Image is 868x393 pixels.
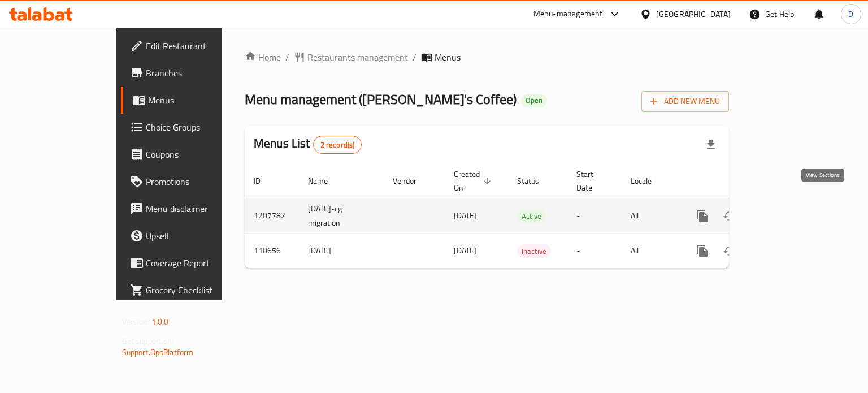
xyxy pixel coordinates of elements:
span: Edit Restaurant [146,39,253,53]
span: Version: [122,314,150,329]
span: Created On [454,167,494,195]
span: 2 record(s) [314,140,362,150]
td: 1207782 [245,198,299,234]
div: Menu-management [533,7,603,21]
div: [GEOGRAPHIC_DATA] [656,8,731,20]
span: ID [254,174,275,188]
a: Home [245,50,281,64]
span: Grocery Checklist [146,283,253,297]
table: enhanced table [245,164,806,269]
a: Support.OpsPlatform [122,345,194,360]
a: Menu disclaimer [121,195,262,222]
span: Locale [631,174,666,188]
a: Grocery Checklist [121,277,262,304]
li: / [285,50,289,64]
span: Menus [148,93,253,107]
td: All [622,198,680,234]
td: - [567,198,622,234]
td: [DATE] [299,234,384,268]
span: Name [308,174,342,188]
span: Get support on: [122,334,174,348]
span: Menus [435,50,461,64]
span: Vendor [393,174,431,188]
button: more [689,202,716,230]
span: [DATE] [454,243,477,258]
a: Branches [121,59,262,87]
span: Menu management ( [PERSON_NAME]'s Coffee ) [245,87,517,112]
span: [DATE] [454,208,477,223]
span: Status [517,174,554,188]
th: Actions [680,164,806,198]
span: Coverage Report [146,256,253,270]
span: Promotions [146,175,253,188]
a: Coverage Report [121,249,262,277]
a: Edit Restaurant [121,32,262,59]
span: Start Date [576,167,608,195]
a: Choice Groups [121,114,262,141]
td: 110656 [245,234,299,268]
nav: breadcrumb [245,50,729,64]
span: Branches [146,66,253,80]
a: Menus [121,87,262,114]
span: Restaurants management [307,50,408,64]
span: D [848,8,853,20]
td: [DATE]-cg migration [299,198,384,234]
div: Total records count [313,136,362,154]
h2: Menus List [254,135,362,154]
span: 1.0.0 [151,314,169,329]
td: - [567,234,622,268]
span: Upsell [146,229,253,243]
span: Add New Menu [650,94,720,109]
button: Change Status [716,237,743,265]
button: Change Status [716,202,743,230]
a: Promotions [121,168,262,195]
div: Export file [697,131,724,158]
span: Inactive [517,245,551,258]
span: Menu disclaimer [146,202,253,215]
span: Open [521,96,547,105]
span: Choice Groups [146,120,253,134]
td: All [622,234,680,268]
a: Coupons [121,141,262,168]
span: Active [517,210,546,223]
a: Restaurants management [294,50,408,64]
div: Open [521,94,547,107]
span: Coupons [146,148,253,161]
a: Upsell [121,222,262,249]
button: Add New Menu [641,91,729,112]
button: more [689,237,716,265]
li: / [413,50,416,64]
